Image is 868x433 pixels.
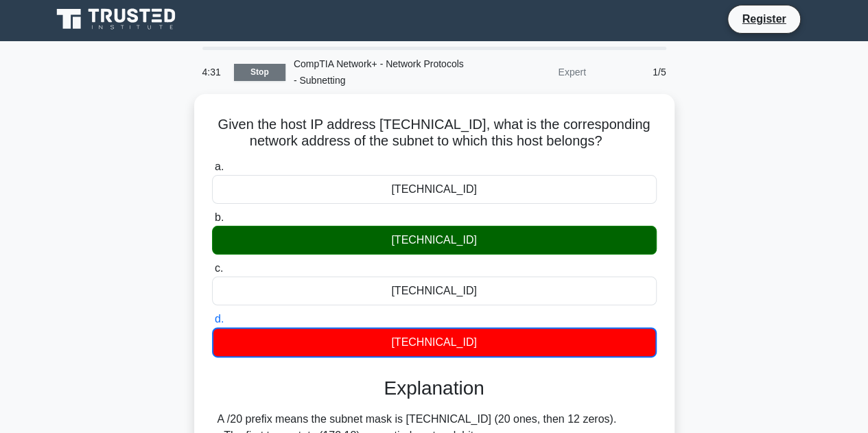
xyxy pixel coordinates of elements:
[594,58,675,86] div: 1/5
[194,58,234,86] div: 4:31
[220,377,648,400] h3: Explanation
[215,313,224,325] span: d.
[474,58,594,86] div: Expert
[211,116,658,150] h5: Given the host IP address [TECHNICAL_ID], what is the corresponding network address of the subnet...
[215,211,224,223] span: b.
[212,327,657,358] div: [TECHNICAL_ID]
[234,64,285,81] a: Stop
[215,262,223,274] span: c.
[212,277,657,305] div: [TECHNICAL_ID]
[734,10,794,27] a: Register
[285,50,474,94] div: CompTIA Network+ - Network Protocols - Subnetting
[212,175,657,204] div: [TECHNICAL_ID]
[215,161,224,172] span: a.
[212,226,657,255] div: [TECHNICAL_ID]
